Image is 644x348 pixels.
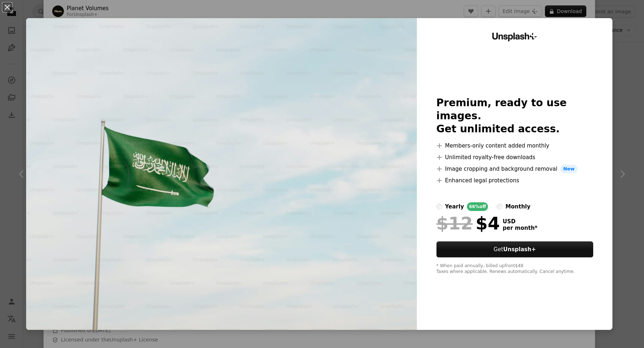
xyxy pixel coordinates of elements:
div: 66% off [467,202,488,211]
span: $12 [436,214,473,233]
div: $4 [436,214,500,233]
span: USD [503,218,538,225]
li: Unlimited royalty-free downloads [436,153,593,162]
span: New [560,165,578,173]
input: monthly [497,204,503,210]
li: Members-only content added monthly [436,141,593,150]
h2: Premium, ready to use images. Get unlimited access. [436,96,593,136]
div: yearly [445,202,464,211]
div: * When paid annually, billed upfront $48 Taxes where applicable. Renews automatically. Cancel any... [436,263,593,275]
li: Enhanced legal protections [436,176,593,185]
strong: Unsplash+ [503,246,536,253]
span: per month * [503,225,538,231]
button: GetUnsplash+ [436,241,593,257]
div: monthly [505,202,530,211]
input: yearly66%off [436,204,442,210]
li: Image cropping and background removal [436,165,593,173]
